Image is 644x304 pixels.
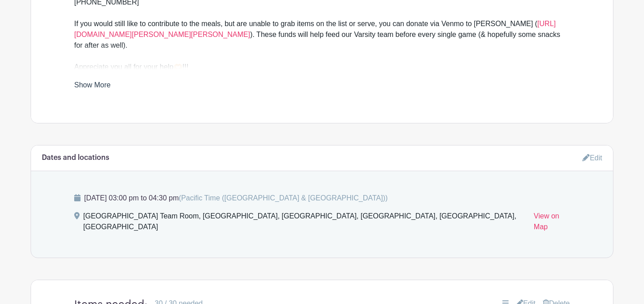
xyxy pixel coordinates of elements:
[74,62,570,73] div: Appreciate you all for your help🫶🏻!!!
[83,211,527,236] div: [GEOGRAPHIC_DATA] Team Room, [GEOGRAPHIC_DATA], [GEOGRAPHIC_DATA], [GEOGRAPHIC_DATA], [GEOGRAPHIC...
[42,154,109,162] h6: Dates and locations
[74,20,556,38] a: [URL][DOMAIN_NAME][PERSON_NAME][PERSON_NAME]
[74,193,570,204] p: [DATE] 03:00 pm to 04:30 pm
[534,211,570,236] a: View on Map
[179,194,388,202] span: (Pacific Time ([GEOGRAPHIC_DATA] & [GEOGRAPHIC_DATA]))
[74,81,111,92] a: Show More
[582,150,602,165] a: Edit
